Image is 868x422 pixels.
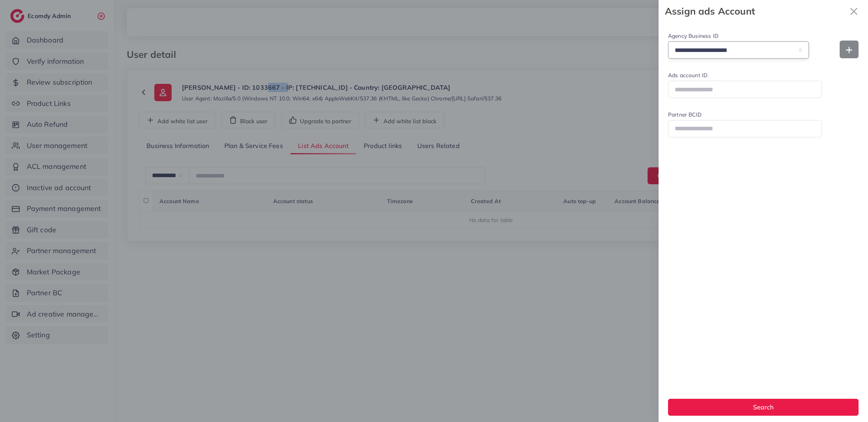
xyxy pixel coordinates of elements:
strong: Assign ads Account [665,4,846,18]
label: Partner BCID [668,111,822,118]
label: Agency Business ID [668,32,809,40]
span: Search [753,403,774,411]
button: Close [846,3,862,19]
button: Search [668,399,859,416]
label: Ads account ID [668,71,822,79]
img: Add new [846,47,852,53]
svg: x [846,4,862,19]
